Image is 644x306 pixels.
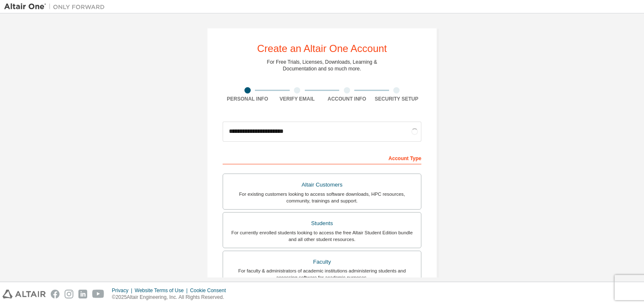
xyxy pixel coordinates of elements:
[223,96,273,102] div: Personal Info
[78,290,87,298] img: linkedin.svg
[257,44,387,54] div: Create an Altair One Account
[228,229,416,243] div: For currently enrolled students looking to access the free Altair Student Edition bundle and all ...
[228,191,416,204] div: For existing customers looking to access software downloads, HPC resources, community, trainings ...
[65,290,73,298] img: instagram.svg
[3,290,46,298] img: altair_logo.svg
[112,294,231,301] p: © 2025 Altair Engineering, Inc. All Rights Reserved.
[223,151,421,164] div: Account Type
[372,96,422,102] div: Security Setup
[273,96,322,102] div: Verify Email
[190,287,231,294] div: Cookie Consent
[228,179,416,191] div: Altair Customers
[322,96,372,102] div: Account Info
[92,290,104,298] img: youtube.svg
[51,290,60,298] img: facebook.svg
[267,59,377,72] div: For Free Trials, Licenses, Downloads, Learning & Documentation and so much more.
[112,287,135,294] div: Privacy
[228,256,416,268] div: Faculty
[228,218,416,229] div: Students
[135,287,190,294] div: Website Terms of Use
[228,267,416,281] div: For faculty & administrators of academic institutions administering students and accessing softwa...
[4,3,109,11] img: Altair One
